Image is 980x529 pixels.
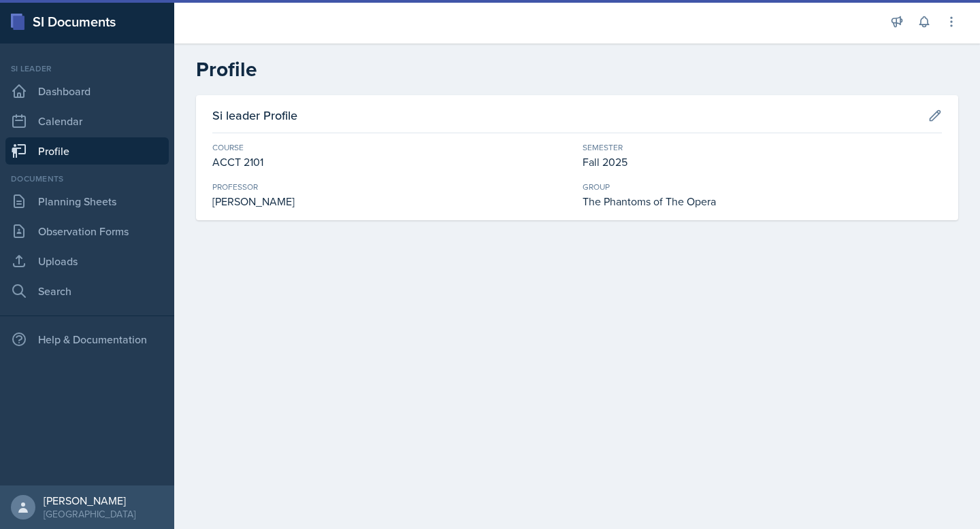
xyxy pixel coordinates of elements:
[212,154,572,170] div: ACCT 2101
[212,141,572,154] div: Course
[5,248,169,275] a: Uploads
[583,193,942,209] div: The Phantoms of The Opera
[5,78,169,105] a: Dashboard
[212,106,297,124] h3: Si leader Profile
[5,107,169,135] a: Calendar
[44,507,135,521] div: [GEOGRAPHIC_DATA]
[44,494,135,507] div: [PERSON_NAME]
[5,218,169,245] a: Observation Forms
[583,154,942,170] div: Fall 2025
[212,181,572,193] div: Professor
[5,326,169,353] div: Help & Documentation
[583,181,942,193] div: Group
[196,57,958,82] h2: Profile
[5,137,169,165] a: Profile
[583,141,942,154] div: Semester
[5,277,169,305] a: Search
[5,188,169,215] a: Planning Sheets
[212,193,572,209] div: [PERSON_NAME]
[5,173,169,185] div: Documents
[5,63,169,75] div: Si leader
